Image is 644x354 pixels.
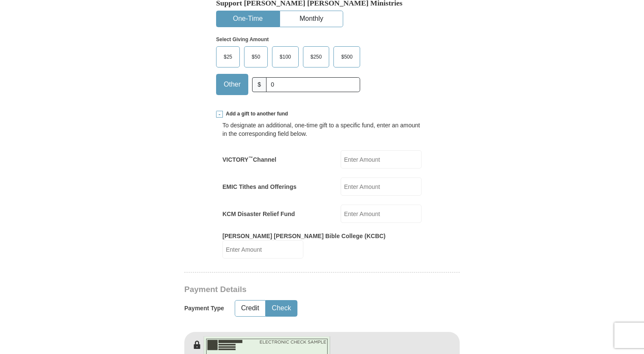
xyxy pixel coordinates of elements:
[222,121,422,138] div: To designate an additional, one-time gift to a specific fund, enter an amount in the correspondin...
[184,305,224,312] h5: Payment Type
[266,77,360,92] input: Other Amount
[235,301,265,316] button: Credit
[222,210,295,218] label: KCM Disaster Relief Fund
[222,183,297,191] label: EMIC Tithes and Offerings
[341,205,422,223] input: Enter Amount
[266,301,297,316] button: Check
[275,51,295,63] span: $100
[223,110,288,118] span: Add a gift to another fund
[222,240,303,258] input: Enter Amount
[341,177,422,196] input: Enter Amount
[252,77,266,92] span: $
[280,11,343,27] button: Monthly
[222,232,386,240] label: [PERSON_NAME] [PERSON_NAME] Bible College (KCBC)
[341,150,422,169] input: Enter Amount
[219,51,236,63] span: $25
[248,155,253,160] sup: ™
[217,11,279,27] button: One-Time
[247,51,264,63] span: $50
[216,37,269,42] strong: Select Giving Amount
[306,51,326,63] span: $250
[219,78,245,91] span: Other
[337,51,357,63] span: $500
[222,155,276,164] label: VICTORY Channel
[184,285,400,295] h3: Payment Details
